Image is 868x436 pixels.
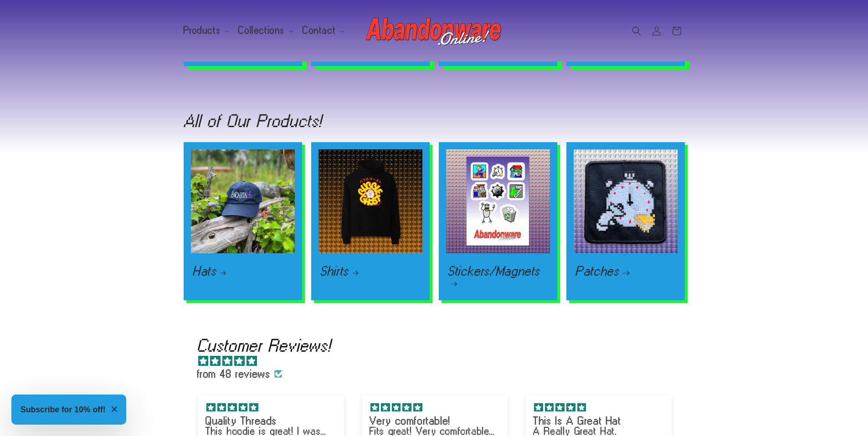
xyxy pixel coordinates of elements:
div: 5 stars [533,402,664,412]
div: 5 stars [370,402,501,412]
p: This hoodie is great! I was pleasantly surprised to find it's thicker/heavier than I expected. Hi... [205,426,337,436]
h2: All of Our Products! [184,113,323,128]
img: Abandonware [366,13,503,49]
a: Hats [193,266,293,277]
a: Stickers/Magnets [448,266,548,288]
div: Very comfortable! [370,415,501,426]
a: Abandonware [362,9,506,52]
summary: Search [627,21,647,41]
div: 5 stars [205,402,337,412]
span: from 48 reviews [197,367,680,380]
p: Fits great! Very comfortable to wear even on long days. [370,426,501,436]
span: 4.96 stars [197,353,680,368]
h2: Customer Reviews! [197,338,680,353]
a: Patches [575,266,676,277]
a: Shirts [320,266,421,277]
p: A Really Great Hat. [533,426,664,436]
summary: Contact [297,21,348,40]
div: This Is A Great Hat [533,415,664,426]
span: Contact [303,26,336,35]
div: Quality Threads [205,415,337,426]
span: Products [184,26,221,35]
span: Collections [238,26,285,35]
summary: Collections [233,21,297,40]
summary: Products [178,21,233,40]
